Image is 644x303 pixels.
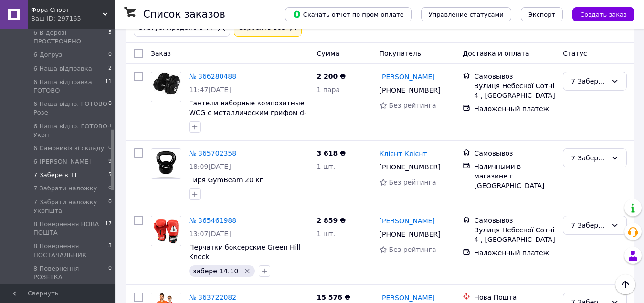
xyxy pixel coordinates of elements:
span: Без рейтинга [389,246,436,253]
span: 6 В дорозі ПРОСТРОЧЕНО [33,29,108,46]
span: Фора Спорт [31,6,103,14]
span: 8 Повернення НОВА ПОШТА [33,220,105,237]
div: Вулиця Небесної Сотні 4 , [GEOGRAPHIC_DATA] [474,225,555,244]
span: 6 Догруз [33,51,62,59]
button: Управление статусами [421,7,511,21]
span: Экспорт [528,11,555,18]
span: [PHONE_NUMBER] [380,86,441,94]
span: 6 Наша відправка ГОТОВО [33,78,105,95]
span: забере 14.10 [193,267,238,275]
span: Управление статусами [429,11,504,18]
span: 0 [108,100,112,117]
span: 1 шт. [317,163,335,170]
span: 8 Повернення ПОСТАЧАЛЬНИК [33,242,108,259]
button: Создать заказ [572,7,634,21]
span: 6 Наша відправка [33,64,92,73]
div: 7 Забере в ТТ [571,153,607,163]
button: Наверх [615,274,635,294]
div: Наложенный платеж [474,248,555,258]
div: Наложенный платеж [474,104,555,114]
a: Гантели наборные композитные WCG с металлическим грифом d-30 мм 20.0 кг [189,99,306,126]
span: Покупатель [380,50,422,57]
span: 6 Наша відпр. ГОТОВО Укрп [33,122,108,139]
span: Сумма [317,50,339,57]
div: 7 Забере в ТТ [571,76,607,86]
div: Вулиця Небесної Сотні 4 , [GEOGRAPHIC_DATA] [474,81,555,100]
span: 6 [PERSON_NAME] [33,157,91,166]
div: Самовывоз [474,216,555,225]
span: 11:47[DATE] [189,86,231,94]
a: Создать заказ [563,10,634,18]
span: Создать заказ [580,11,627,18]
span: 11 [105,78,112,95]
span: 9 [108,157,112,166]
button: Скачать отчет по пром-оплате [285,7,412,21]
span: Статус [563,50,587,57]
a: [PERSON_NAME] [380,293,435,303]
span: 2 [108,64,112,73]
span: 2 200 ₴ [317,73,346,80]
span: 0 [108,184,112,193]
span: 3 [108,122,112,139]
span: 0 [108,264,112,282]
div: 7 Забере в ТТ [571,220,607,230]
span: 1 пара [317,86,340,94]
span: 6 Наша відпр. ГОТОВО Розе [33,100,108,117]
span: 8 Повернення РОЗЕТКА [33,264,108,282]
a: [PERSON_NAME] [380,72,435,82]
div: Самовывоз [474,148,555,158]
span: Без рейтинга [389,102,436,109]
a: [PERSON_NAME] [380,216,435,226]
div: Наличными в магазине г.[GEOGRAPHIC_DATA] [474,162,555,190]
span: 18:09[DATE] [189,163,231,170]
svg: Удалить метку [243,267,251,275]
span: 15 576 ₴ [317,293,350,301]
span: 5 [108,29,112,46]
img: Фото товару [151,72,181,102]
a: Гиря GymBeam 20 кг [189,176,263,184]
span: Скачать отчет по пром-оплате [293,10,404,19]
a: Клієнт Клієнт [380,149,427,158]
img: Фото товару [151,216,181,246]
a: Фото товару [151,148,181,179]
div: Нова Пошта [474,293,555,302]
span: 7 Забрати наложку Укрпшта [33,198,108,215]
span: Доставка и оплата [463,50,529,57]
span: 6 Самовивіз зі складу [33,144,104,153]
span: 0 [108,144,112,153]
a: № 365702358 [189,149,236,157]
a: № 365461988 [189,217,236,224]
span: Без рейтинга [389,178,436,186]
span: 17 [105,220,112,237]
span: Заказ [151,50,171,57]
a: № 363722082 [189,293,236,301]
span: 7 Забере в ТТ [33,171,78,179]
img: Фото товару [151,149,181,178]
span: 7 Забрати наложку [33,184,97,193]
button: Экспорт [521,7,563,21]
span: 2 859 ₴ [317,217,346,224]
h1: Список заказов [143,9,225,20]
a: Перчатки боксерские Green Hill Knock [189,243,300,261]
span: 3 618 ₴ [317,149,346,157]
span: 13:07[DATE] [189,230,231,238]
span: 5 [108,171,112,179]
a: Фото товару [151,72,181,102]
span: [PHONE_NUMBER] [380,163,441,171]
a: № 366280488 [189,73,236,80]
a: Фото товару [151,216,181,246]
div: Самовывоз [474,72,555,81]
span: 3 [108,242,112,259]
div: Ваш ID: 297165 [31,14,115,23]
span: 0 [108,51,112,59]
span: 1 шт. [317,230,335,238]
span: 0 [108,198,112,215]
span: [PHONE_NUMBER] [380,230,441,238]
